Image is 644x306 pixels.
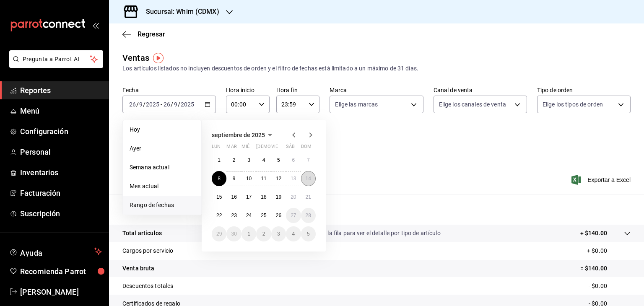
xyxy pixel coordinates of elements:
span: Facturación [20,187,102,199]
button: 6 de septiembre de 2025 [286,153,301,168]
input: -- [129,101,136,108]
abbr: 7 de septiembre de 2025 [307,157,310,163]
label: Marca [330,87,423,93]
span: / [136,101,139,108]
button: 15 de septiembre de 2025 [212,189,226,205]
label: Hora inicio [226,87,270,93]
img: Tooltip marker [153,53,164,63]
span: Recomienda Parrot [20,266,102,277]
span: Elige los canales de venta [439,100,506,109]
p: = $140.00 [580,264,631,273]
label: Canal de venta [434,87,527,93]
button: 14 de septiembre de 2025 [301,171,316,186]
button: 27 de septiembre de 2025 [286,208,301,223]
span: Exportar a Excel [573,175,631,185]
button: Pregunta a Parrot AI [9,50,103,68]
div: Ventas [122,52,149,64]
button: 2 de septiembre de 2025 [226,153,241,168]
abbr: 4 de octubre de 2025 [292,231,295,237]
button: 17 de septiembre de 2025 [241,189,256,205]
abbr: 30 de septiembre de 2025 [231,231,236,237]
button: 16 de septiembre de 2025 [226,189,241,205]
abbr: 3 de septiembre de 2025 [247,157,250,163]
button: 2 de octubre de 2025 [256,226,271,241]
span: Mes actual [130,182,195,191]
button: 10 de septiembre de 2025 [241,171,256,186]
button: 7 de septiembre de 2025 [301,153,316,168]
span: Semana actual [130,163,195,172]
abbr: sábado [286,144,295,153]
span: Ayer [130,144,195,153]
button: 3 de septiembre de 2025 [241,153,256,168]
abbr: 19 de septiembre de 2025 [276,194,281,200]
p: Total artículos [122,229,162,238]
p: Venta bruta [122,264,154,273]
span: Suscripción [20,208,102,219]
button: 5 de octubre de 2025 [301,226,316,241]
button: 4 de septiembre de 2025 [256,153,271,168]
button: 19 de septiembre de 2025 [271,189,286,205]
button: 22 de septiembre de 2025 [212,208,226,223]
span: - [161,101,162,108]
abbr: 23 de septiembre de 2025 [231,213,236,218]
input: -- [139,101,143,108]
label: Hora fin [276,87,320,93]
button: open_drawer_menu [92,22,99,29]
button: 11 de septiembre de 2025 [256,171,271,186]
abbr: 12 de septiembre de 2025 [276,176,281,182]
span: / [143,101,145,108]
input: ---- [180,101,195,108]
abbr: 6 de septiembre de 2025 [292,157,295,163]
span: Pregunta a Parrot AI [23,55,90,64]
span: [PERSON_NAME] [20,286,102,298]
abbr: 20 de septiembre de 2025 [291,194,296,200]
p: Resumen [122,205,631,215]
button: 28 de septiembre de 2025 [301,208,316,223]
span: Rango de fechas [130,201,195,210]
button: 1 de octubre de 2025 [241,226,256,241]
p: Cargos por servicio [122,246,174,255]
abbr: jueves [256,144,306,153]
abbr: 22 de septiembre de 2025 [216,213,222,218]
abbr: 3 de octubre de 2025 [277,231,280,237]
p: Da clic en la fila para ver el detalle por tipo de artículo [301,229,441,238]
button: Regresar [122,30,165,38]
span: Hoy [130,125,195,134]
abbr: 28 de septiembre de 2025 [306,213,311,218]
abbr: viernes [271,144,278,153]
abbr: 14 de septiembre de 2025 [306,176,311,182]
span: septiembre de 2025 [212,132,265,138]
button: 5 de septiembre de 2025 [271,153,286,168]
abbr: lunes [212,144,221,153]
abbr: martes [226,144,236,153]
div: Los artículos listados no incluyen descuentos de orden y el filtro de fechas está limitado a un m... [122,64,631,73]
button: 20 de septiembre de 2025 [286,189,301,205]
abbr: 29 de septiembre de 2025 [216,231,222,237]
button: 1 de septiembre de 2025 [212,153,226,168]
button: 29 de septiembre de 2025 [212,226,226,241]
p: + $0.00 [587,246,631,255]
abbr: 21 de septiembre de 2025 [306,194,311,200]
button: 21 de septiembre de 2025 [301,189,316,205]
p: Descuentos totales [122,282,173,290]
abbr: 24 de septiembre de 2025 [246,213,252,218]
span: Personal [20,146,102,158]
label: Tipo de orden [537,87,631,93]
span: Ayuda [20,246,91,257]
button: 18 de septiembre de 2025 [256,189,271,205]
label: Fecha [122,87,216,93]
abbr: 10 de septiembre de 2025 [246,176,252,182]
span: Configuración [20,126,102,137]
abbr: 1 de octubre de 2025 [247,231,250,237]
abbr: 1 de septiembre de 2025 [218,157,221,163]
button: 24 de septiembre de 2025 [241,208,256,223]
span: Menú [20,105,102,117]
button: 8 de septiembre de 2025 [212,171,226,186]
abbr: 26 de septiembre de 2025 [276,213,281,218]
button: 26 de septiembre de 2025 [271,208,286,223]
span: Inventarios [20,167,102,178]
span: / [178,101,180,108]
abbr: 15 de septiembre de 2025 [216,194,222,200]
span: / [171,101,173,108]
